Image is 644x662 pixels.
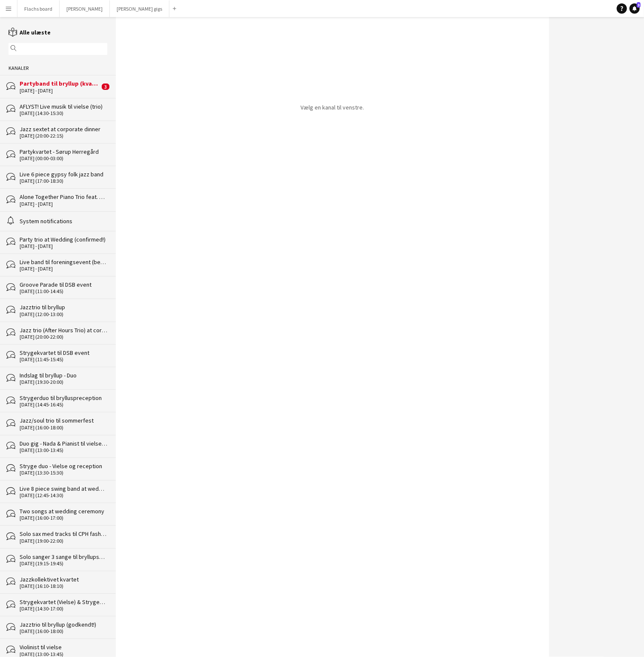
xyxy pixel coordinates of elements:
[20,133,107,139] div: [DATE] (20:00-22:15)
[20,193,107,201] div: Alone Together Piano Trio feat. sangerinde (bekræftet)
[20,538,107,544] div: [DATE] (19:00-22:00)
[20,447,107,453] div: [DATE] (13:00-13:45)
[102,83,109,90] span: 3
[20,583,107,589] div: [DATE] (16:10-18:10)
[301,104,364,111] p: Vælg en kanal til venstre.
[20,598,107,606] div: Strygekvartet (Vielse) & Strygeduo (Reception)
[20,311,107,317] div: [DATE] (12:00-13:00)
[20,553,107,561] div: Solo sanger 3 sange til bryllupsmiddag
[20,379,107,385] div: [DATE] (19:30-20:00)
[20,515,107,521] div: [DATE] (16:00-17:00)
[20,155,107,161] div: [DATE] (00:00-03:00)
[20,170,107,178] div: Live 6 piece gypsy folk jazz band
[20,628,107,634] div: [DATE] (16:00-18:00)
[20,88,100,94] div: [DATE] - [DATE]
[60,0,110,17] button: [PERSON_NAME]
[20,492,107,498] div: [DATE] (12:45-14:30)
[20,303,107,311] div: Jazztrio til bryllup
[20,402,107,408] div: [DATE] (14:45-16:45)
[637,2,641,8] span: 3
[20,470,107,476] div: [DATE] (13:30-15:30)
[630,3,640,14] a: 3
[20,334,107,340] div: [DATE] (20:00-22:00)
[20,357,107,363] div: [DATE] (11:45-15:45)
[20,266,107,272] div: [DATE] - [DATE]
[20,236,107,243] div: Party trio at Wedding (confirmed!)
[20,621,107,628] div: Jazztrio til bryllup (godkendt!)
[20,201,107,207] div: [DATE] - [DATE]
[20,217,107,225] div: System notifications
[20,440,107,447] div: Duo gig - Nada & Pianist til vielse på Reffen
[20,462,107,470] div: Stryge duo - Vielse og reception
[20,103,107,110] div: AFLYST! Live musik til vielse (trio)
[20,643,107,651] div: Violinist til vielse
[20,148,107,155] div: Partykvartet - Sørup Herregård
[20,485,107,492] div: Live 8 piece swing band at wedding reception
[20,371,107,379] div: Indslag til bryllup - Duo
[20,606,107,612] div: [DATE] (14:30-17:00)
[17,0,60,17] button: Flachs board
[20,530,107,538] div: Solo sax med tracks til CPH fashion event
[20,394,107,402] div: Strygerduo til brylluspreception
[20,281,107,288] div: Groove Parade til DSB event
[20,507,107,515] div: Two songs at wedding ceremony
[20,425,107,431] div: [DATE] (16:00-18:00)
[9,29,51,36] a: Alle ulæste
[20,125,107,133] div: Jazz sextet at corporate dinner
[20,349,107,357] div: Strygekvartet til DSB event
[20,178,107,184] div: [DATE] (17:00-18:30)
[20,326,107,334] div: Jazz trio (After Hours Trio) at corporate dinner
[20,561,107,567] div: [DATE] (19:15-19:45)
[110,0,169,17] button: [PERSON_NAME] gigs
[20,576,107,583] div: Jazzkollektivet kvartet
[20,258,107,266] div: Live band til foreningsevent (bekræftet)
[20,417,107,424] div: Jazz/soul trio til sommerfest
[20,243,107,249] div: [DATE] - [DATE]
[20,80,100,87] div: Partyband til bryllup (kvartet)
[20,110,107,116] div: [DATE] (14:30-15:30)
[20,651,107,657] div: [DATE] (13:00-13:45)
[20,288,107,294] div: [DATE] (11:00-14:45)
